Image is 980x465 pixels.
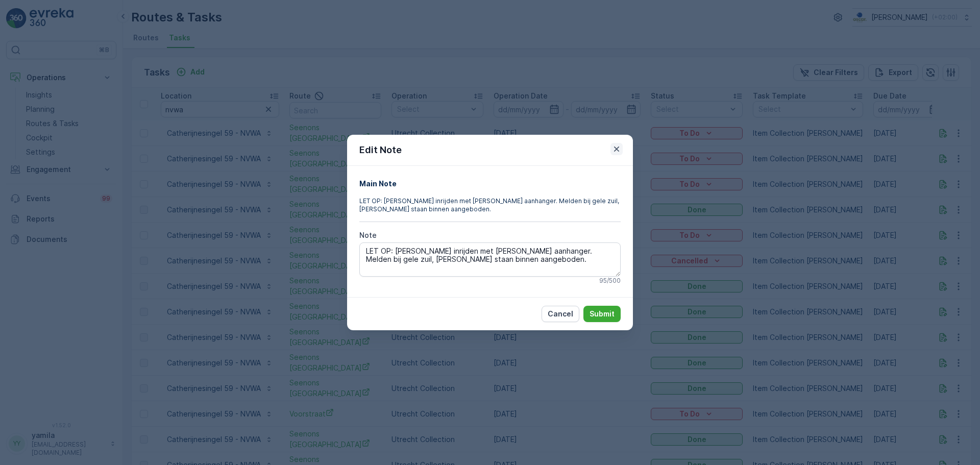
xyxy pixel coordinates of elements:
[359,197,621,213] p: LET OP: [PERSON_NAME] inrijden met [PERSON_NAME] aanhanger. Melden bij gele zuil, [PERSON_NAME] s...
[599,277,621,285] p: 95 / 500
[590,309,615,319] p: Submit
[359,242,621,276] textarea: LET OP: [PERSON_NAME] inrijden met [PERSON_NAME] aanhanger. Melden bij gele zuil, [PERSON_NAME] s...
[359,231,377,239] label: Note
[359,143,402,157] p: Edit Note
[548,309,573,319] p: Cancel
[583,306,621,322] button: Submit
[359,178,621,189] h4: Main Note
[542,306,579,322] button: Cancel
